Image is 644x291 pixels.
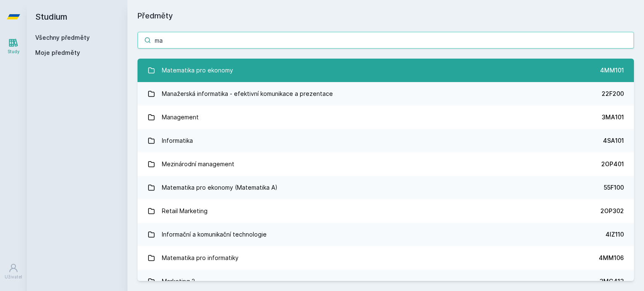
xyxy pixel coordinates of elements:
[162,156,234,173] div: Mezinárodní management
[605,230,624,239] div: 4IZ110
[162,109,199,126] div: Management
[600,277,624,286] div: 3MG413
[162,62,233,79] div: Matematika pro ekonomy
[600,66,624,75] div: 4MM101
[2,259,25,284] a: Uživatel
[138,10,634,22] h1: Předměty
[603,136,624,145] div: 4SA101
[162,203,208,219] div: Retail Marketing
[5,274,22,280] div: Uživatel
[138,223,634,246] a: Informační a komunikační technologie 4IZ110
[599,254,624,262] div: 4MM106
[138,82,634,106] a: Manažerská informatika - efektivní komunikace a prezentace 22F200
[35,34,90,41] a: Všechny předměty
[138,106,634,129] a: Management 3MA101
[138,129,634,152] a: Informatika 4SA101
[162,179,278,196] div: Matematika pro ekonomy (Matematika A)
[138,199,634,223] a: Retail Marketing 2OP302
[138,152,634,176] a: Mezinárodní management 2OP401
[600,207,624,215] div: 2OP302
[162,132,193,149] div: Informatika
[138,246,634,270] a: Matematika pro informatiky 4MM106
[35,49,80,57] span: Moje předměty
[162,250,239,266] div: Matematika pro informatiky
[602,90,624,98] div: 22F200
[138,176,634,199] a: Matematika pro ekonomy (Matematika A) 55F100
[138,32,634,49] input: Název nebo ident předmětu…
[162,273,195,290] div: Marketing 2
[601,160,624,168] div: 2OP401
[8,49,20,55] div: Study
[162,85,333,102] div: Manažerská informatika - efektivní komunikace a prezentace
[138,59,634,82] a: Matematika pro ekonomy 4MM101
[602,113,624,121] div: 3MA101
[604,183,624,192] div: 55F100
[2,33,25,59] a: Study
[162,226,267,243] div: Informační a komunikační technologie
